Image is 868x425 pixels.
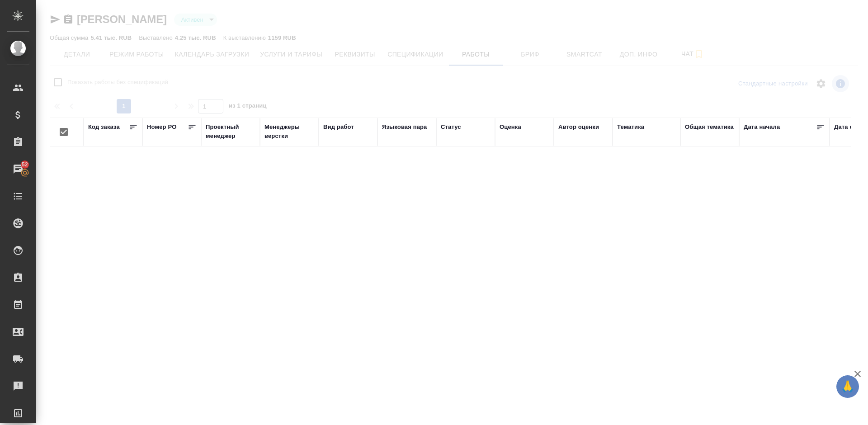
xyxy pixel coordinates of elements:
[441,123,461,132] div: Статус
[744,123,780,132] div: Дата начала
[264,123,314,141] div: Менеджеры верстки
[2,158,34,180] a: 52
[836,375,859,398] button: 🙏
[16,160,33,169] span: 52
[500,123,521,132] div: Оценка
[617,123,644,132] div: Тематика
[558,123,599,132] div: Автор оценки
[840,377,855,396] span: 🙏
[323,123,354,132] div: Вид работ
[382,123,427,132] div: Языковая пара
[88,123,120,132] div: Код заказа
[685,123,734,132] div: Общая тематика
[206,123,255,141] div: Проектный менеджер
[147,123,176,132] div: Номер PO
[834,123,867,132] div: Дата сдачи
